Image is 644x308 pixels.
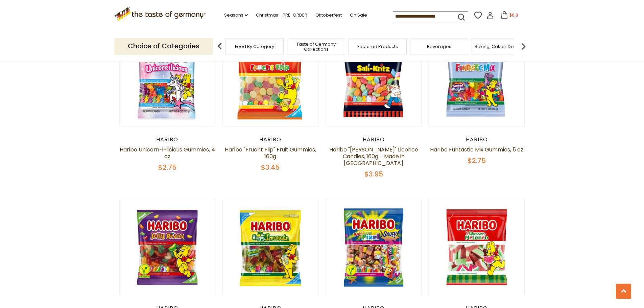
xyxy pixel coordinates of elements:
a: Haribo "Frucht Flip" Fruit Gummies, 160g [225,146,316,160]
a: Haribo Funtastic Mix Gummies, 5 oz [430,146,523,153]
a: Food By Category [235,44,274,49]
img: Haribo [326,199,422,295]
a: Haribo "[PERSON_NAME]" Licorice Candies, 160g - Made in [GEOGRAPHIC_DATA] [329,146,418,167]
button: $6.9 [495,11,524,21]
img: Haribo [120,199,215,295]
span: $2.75 [468,156,486,165]
img: Haribo [120,31,215,126]
img: Haribo [223,31,318,126]
a: Christmas - PRE-ORDER [256,11,307,19]
div: Haribo [326,136,422,143]
img: Haribo [326,31,422,126]
a: Oktoberfest [315,11,342,19]
img: Haribo [429,199,525,295]
img: next arrow [517,40,530,53]
span: $6.9 [509,12,518,18]
span: $2.75 [158,163,176,172]
a: On Sale [350,11,367,19]
a: Taste of Germany Collections [289,42,343,52]
div: Haribo [119,136,216,143]
a: Featured Products [357,44,398,49]
a: Seasons [224,11,248,19]
div: Haribo [429,136,525,143]
img: Haribo [223,199,318,295]
div: Haribo [222,136,319,143]
a: Baking, Cakes, Desserts [475,44,527,49]
span: $3.45 [261,163,280,172]
a: Haribo Unicorn-i-licious Gummies, 4 oz [120,146,215,160]
img: Haribo [429,31,525,126]
span: $3.95 [364,169,383,179]
a: Beverages [427,44,451,49]
img: previous arrow [213,40,226,53]
p: Choice of Categories [114,38,213,54]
